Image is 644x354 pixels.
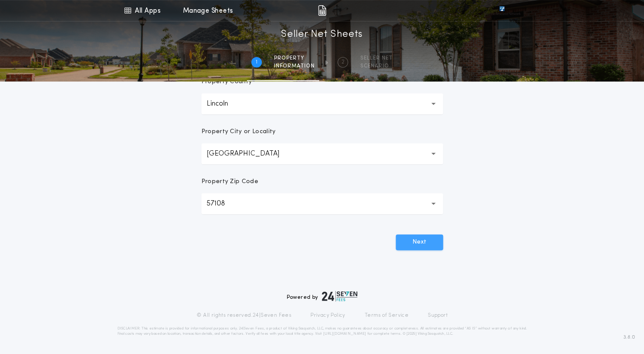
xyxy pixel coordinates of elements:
p: Property City or Locality [201,127,276,136]
button: 57108 [201,193,443,214]
img: logo [322,291,358,301]
h2: 2 [341,59,345,66]
p: DISCLAIMER: This estimate is provided for informational purposes only. 24|Seven Fees, a product o... [117,326,527,336]
button: Lincoln [201,93,443,114]
span: SCENARIO [360,63,393,70]
a: Terms of Service [365,312,408,319]
span: 3.8.0 [623,333,635,341]
img: img [318,5,326,16]
a: Privacy Policy [310,312,345,319]
p: © All rights reserved. 24|Seven Fees [197,312,291,319]
p: [GEOGRAPHIC_DATA] [207,149,293,159]
p: 57108 [207,198,239,209]
div: Powered by [287,291,358,301]
span: Property [274,55,315,62]
h1: Seller Net Sheets [281,28,363,42]
h2: 1 [256,59,257,66]
span: SELLER NET [360,55,393,62]
p: Lincoln [207,99,242,109]
p: Property County [201,78,252,86]
button: Next [396,234,443,250]
span: information [274,63,315,70]
a: Support [428,312,447,319]
button: [GEOGRAPHIC_DATA] [201,143,443,164]
p: Property Zip Code [201,177,258,186]
a: [URL][DOMAIN_NAME] [323,332,366,336]
img: vs-icon [483,6,520,15]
